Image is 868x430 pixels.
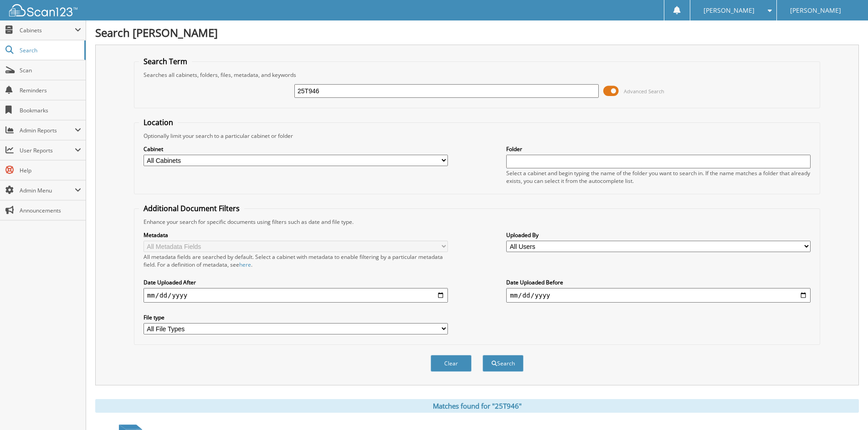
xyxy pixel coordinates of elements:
[239,261,251,268] a: here
[139,56,192,66] legend: Search Term
[20,66,81,74] span: Scan
[20,26,75,34] span: Cabinets
[9,4,77,16] img: scan123-logo-white.svg
[95,399,859,413] div: Matches found for "25T946"
[704,8,755,13] span: [PERSON_NAME]
[506,145,811,153] label: Folder
[20,46,80,54] span: Search
[144,288,448,303] input: start
[483,355,524,372] button: Search
[144,278,448,286] label: Date Uploaded After
[139,132,815,140] div: Optionally limit your search to a particular cabinet or folder
[20,86,81,94] span: Reminders
[139,218,815,226] div: Enhance your search for specific documents using filters such as date and file type.
[139,117,178,127] legend: Location
[506,278,811,286] label: Date Uploaded Before
[144,145,448,153] label: Cabinet
[144,253,448,268] div: All metadata fields are searched by default. Select a cabinet with metadata to enable filtering b...
[139,203,244,213] legend: Additional Document Filters
[20,187,75,194] span: Admin Menu
[139,71,815,79] div: Searches all cabinets, folders, files, metadata, and keywords
[20,126,75,134] span: Admin Reports
[20,207,81,214] span: Announcements
[20,147,75,154] span: User Reports
[506,288,811,303] input: end
[624,88,664,95] span: Advanced Search
[506,231,811,239] label: Uploaded By
[790,8,841,13] span: [PERSON_NAME]
[20,106,81,114] span: Bookmarks
[95,25,859,40] h1: Search [PERSON_NAME]
[506,169,811,185] div: Select a cabinet and begin typing the name of the folder you want to search in. If the name match...
[144,231,448,239] label: Metadata
[431,355,472,372] button: Clear
[20,167,81,174] span: Help
[144,314,448,321] label: File type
